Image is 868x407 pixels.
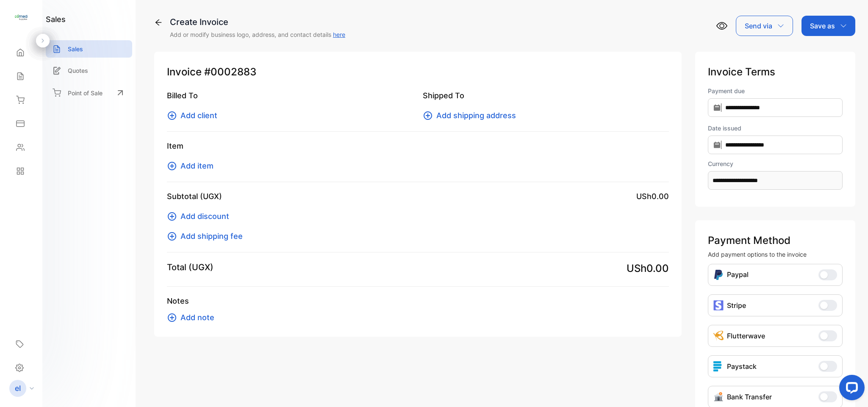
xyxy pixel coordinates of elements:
[68,44,83,53] p: Sales
[810,21,835,31] p: Save as
[627,261,669,276] span: USh0.00
[713,361,724,371] img: icon
[727,361,757,371] p: Paystack
[708,64,843,80] p: Invoice Terms
[708,159,843,168] label: Currency
[727,269,749,280] p: Paypal
[167,261,214,274] p: Total (UGX)
[436,110,516,121] span: Add shipping address
[180,230,243,242] span: Add shipping fee
[167,140,669,152] p: Item
[333,31,345,38] a: here
[167,64,669,80] p: Invoice
[727,300,746,310] p: Stripe
[713,331,724,341] img: Icon
[167,90,413,101] p: Billed To
[167,210,234,222] button: Add discount
[167,312,219,323] button: Add note
[832,371,868,407] iframe: LiveChat chat widget
[15,383,21,394] p: el
[180,210,229,222] span: Add discount
[167,295,669,307] p: Notes
[423,110,521,121] button: Add shipping address
[727,392,772,402] p: Bank Transfer
[180,312,214,323] span: Add note
[180,110,217,121] span: Add client
[713,392,724,402] img: Icon
[167,110,222,121] button: Add client
[68,89,103,97] p: Point of Sale
[167,191,222,202] p: Subtotal (UGX)
[713,269,724,280] img: Icon
[713,300,724,310] img: icon
[745,21,772,31] p: Send via
[68,66,88,75] p: Quotes
[736,16,793,36] button: Send via
[423,90,668,101] p: Shipped To
[636,191,669,202] span: USh0.00
[46,62,132,79] a: Quotes
[801,16,855,36] button: Save as
[180,160,214,172] span: Add item
[708,86,843,95] label: Payment due
[46,83,132,102] a: Point of Sale
[46,40,132,58] a: Sales
[708,124,843,133] label: Date issued
[15,11,28,24] img: logo
[170,30,345,39] p: Add or modify business logo, address, and contact details
[708,233,843,248] p: Payment Method
[167,230,248,242] button: Add shipping fee
[708,250,843,259] p: Add payment options to the invoice
[46,14,66,25] h1: sales
[167,160,219,172] button: Add item
[170,16,345,28] div: Create Invoice
[727,331,765,341] p: Flutterwave
[204,64,256,80] span: #0002883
